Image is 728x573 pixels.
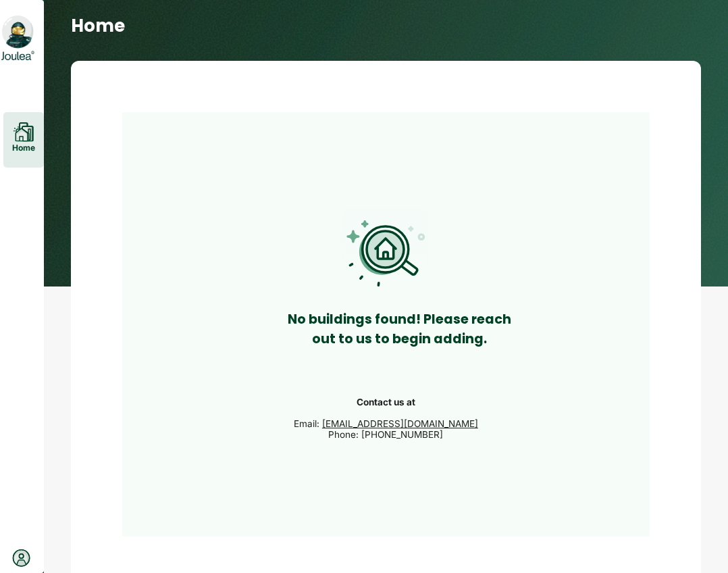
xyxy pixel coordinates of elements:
[12,142,35,154] p: Home
[1,50,34,61] img: Joulea
[3,112,44,168] div: Home
[278,309,521,384] p: No buildings found! Please reach out to us to begin adding.
[278,397,494,440] div: Phone: [PHONE_NUMBER]
[1,15,34,49] img: Joulea
[322,418,478,429] a: [EMAIL_ADDRESS][DOMAIN_NAME]
[294,418,478,429] div: Email:
[342,209,430,297] img: No Buildings founds
[357,397,415,407] strong: Contact us at
[71,5,125,46] h1: Home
